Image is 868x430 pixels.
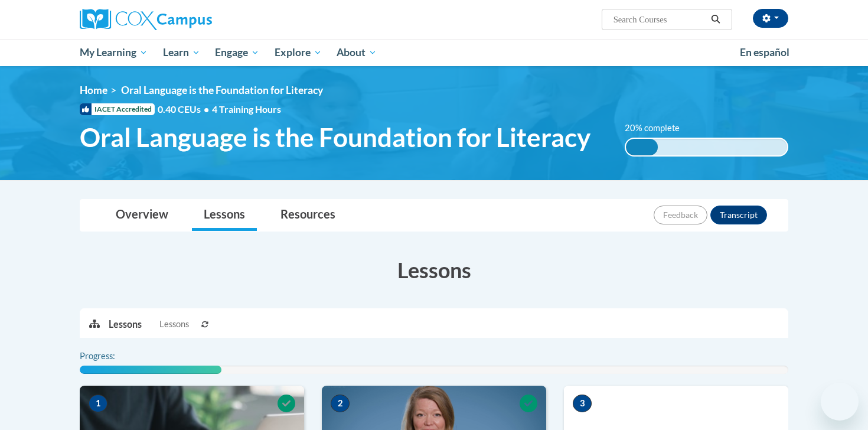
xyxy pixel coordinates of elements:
[710,206,767,224] button: Transcript
[80,255,788,285] h3: Lessons
[337,45,377,60] span: About
[625,122,693,135] label: 20% complete
[654,206,707,224] button: Feedback
[753,9,788,28] button: Account Settings
[62,39,806,66] div: Main menu
[269,200,347,231] a: Resources
[212,103,281,115] span: 4 Training Hours
[121,84,323,96] span: Oral Language is the Foundation for Literacy
[80,350,148,363] label: Progress:
[740,46,789,58] span: En español
[109,318,142,331] p: Lessons
[215,45,259,60] span: Engage
[192,200,257,231] a: Lessons
[80,45,148,60] span: My Learning
[612,12,707,27] input: Search Courses
[329,39,385,66] a: About
[163,45,200,60] span: Learn
[159,318,189,331] span: Lessons
[72,39,155,66] a: My Learning
[267,39,329,66] a: Explore
[155,39,208,66] a: Learn
[573,395,592,412] span: 3
[89,395,107,412] span: 1
[80,9,304,30] a: Cox Campus
[732,40,797,65] a: En español
[626,139,658,155] div: 20% complete
[707,12,725,27] button: Search
[275,45,322,60] span: Explore
[158,103,212,116] span: 0.40 CEUs
[80,122,590,153] span: Oral Language is the Foundation for Literacy
[104,200,180,231] a: Overview
[80,103,155,115] span: IACET Accredited
[207,39,267,66] a: Engage
[80,9,212,30] img: Cox Campus
[331,395,350,412] span: 2
[821,383,859,421] iframe: Button to launch messaging window
[204,103,209,115] span: •
[80,84,107,96] a: Home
